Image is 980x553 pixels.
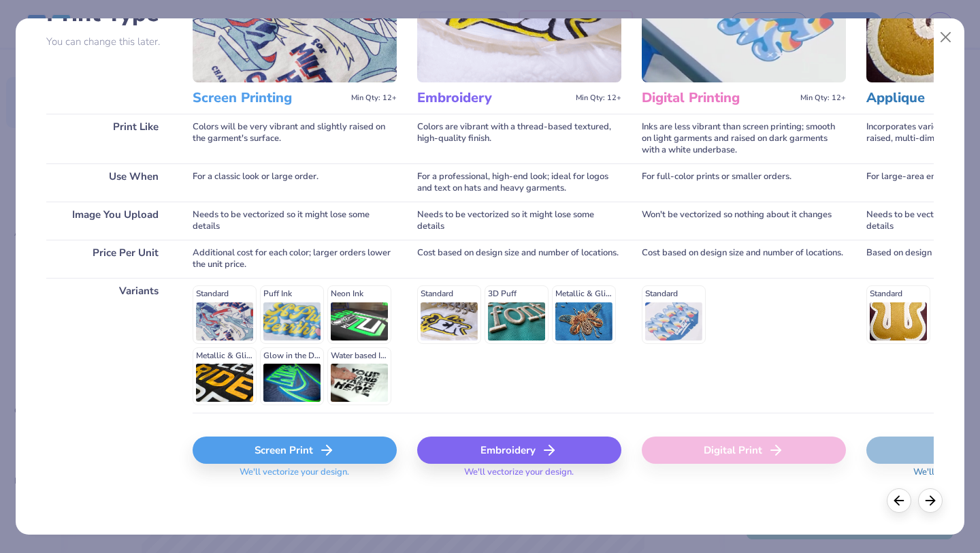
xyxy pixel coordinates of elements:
[642,163,846,202] div: For full-color prints or smaller orders.
[417,240,621,278] div: Cost based on design size and number of locations.
[46,278,172,413] div: Variants
[193,89,346,107] h3: Screen Printing
[193,437,397,464] div: Screen Print
[642,89,795,107] h3: Digital Printing
[417,163,621,202] div: For a professional, high-end look; ideal for logos and text on hats and heavy garments.
[351,93,397,103] span: Min Qty: 12+
[46,36,172,48] p: You can change this later.
[642,202,846,240] div: Won't be vectorized so nothing about it changes
[459,467,579,486] span: We'll vectorize your design.
[576,93,621,103] span: Min Qty: 12+
[193,202,397,240] div: Needs to be vectorized so it might lose some details
[417,114,621,163] div: Colors are vibrant with a thread-based textured, high-quality finish.
[46,202,172,240] div: Image You Upload
[800,93,846,103] span: Min Qty: 12+
[933,25,959,50] button: Close
[417,437,621,464] div: Embroidery
[193,114,397,163] div: Colors will be very vibrant and slightly raised on the garment's surface.
[46,240,172,278] div: Price Per Unit
[193,163,397,202] div: For a classic look or large order.
[46,163,172,202] div: Use When
[642,437,846,464] div: Digital Print
[193,240,397,278] div: Additional cost for each color; larger orders lower the unit price.
[417,202,621,240] div: Needs to be vectorized so it might lose some details
[234,467,355,486] span: We'll vectorize your design.
[642,114,846,163] div: Inks are less vibrant than screen printing; smooth on light garments and raised on dark garments ...
[642,240,846,278] div: Cost based on design size and number of locations.
[46,114,172,163] div: Print Like
[417,89,570,107] h3: Embroidery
